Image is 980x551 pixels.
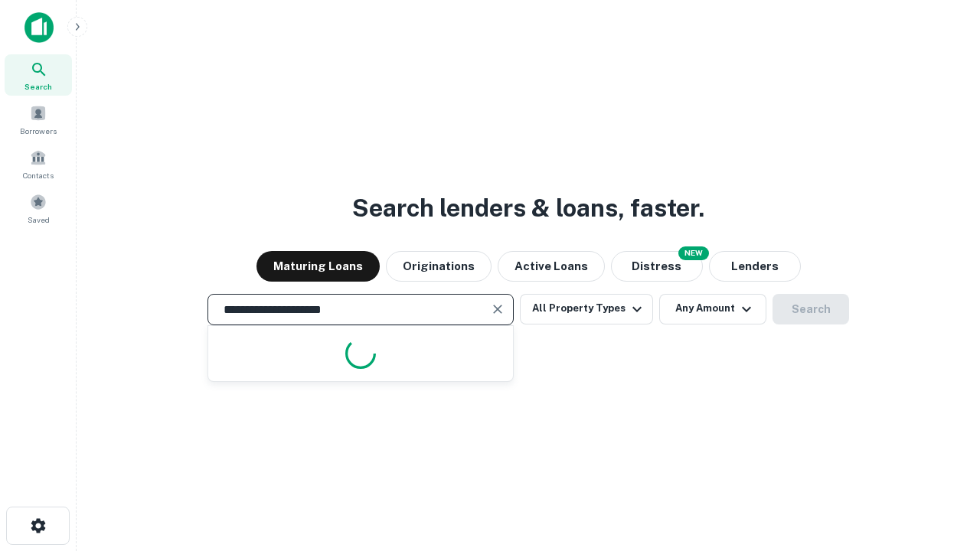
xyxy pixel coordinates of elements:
span: Saved [28,214,50,226]
iframe: Chat Widget [903,429,980,502]
a: Contacts [5,143,72,184]
button: Active Loans [498,251,605,282]
span: Borrowers [20,125,57,137]
a: Borrowers [5,99,72,140]
a: Search [5,54,72,96]
button: Clear [487,298,508,320]
h3: Search lenders & loans, faster. [352,190,704,227]
img: capitalize-icon.png [24,12,54,43]
button: Originations [386,251,492,282]
button: Maturing Loans [256,251,380,282]
div: NEW [678,246,709,260]
span: Contacts [23,169,54,181]
span: Search [24,80,52,93]
button: Any Amount [659,294,766,324]
button: All Property Types [520,294,653,324]
button: Search distressed loans with lien and other non-mortgage details. [611,251,703,282]
button: Lenders [709,251,801,282]
a: Saved [5,187,72,229]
